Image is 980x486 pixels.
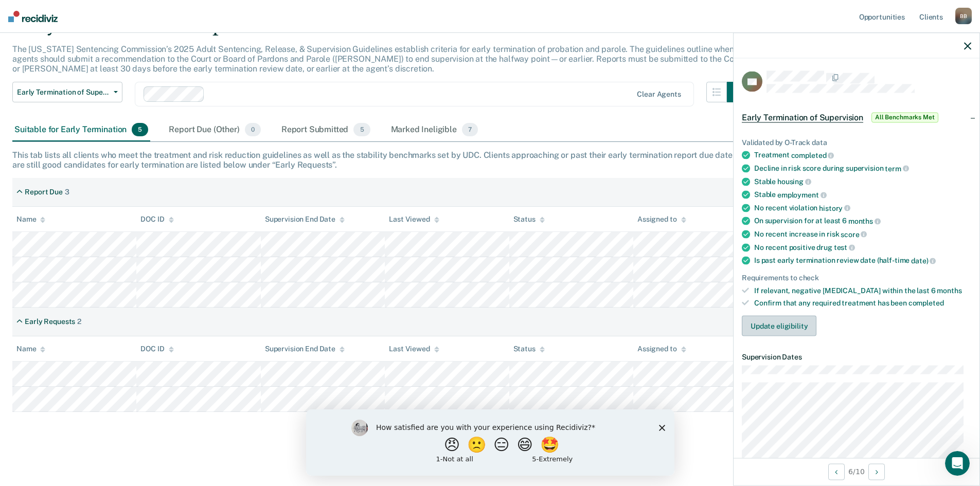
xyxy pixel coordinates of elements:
button: Next Opportunity [868,463,885,480]
div: No recent increase in risk [754,229,971,239]
span: housing [777,177,811,186]
span: date) [911,256,936,264]
div: Early Requests [25,317,75,326]
dt: Supervision Dates [742,353,971,362]
div: On supervision for at least 6 [754,217,971,226]
div: 2 [77,317,81,326]
button: Update eligibility [742,316,816,336]
iframe: Intercom live chat [945,451,970,476]
div: Stable [754,190,971,200]
span: completed [908,299,944,307]
div: No recent violation [754,203,971,212]
div: B B [955,8,972,24]
span: All Benchmarks Met [871,112,938,122]
div: Last Viewed [389,345,439,353]
div: Confirm that any required treatment has been [754,299,971,308]
span: employment [777,190,826,199]
div: Suitable for Early Termination [12,119,150,141]
div: Last Viewed [389,215,439,224]
div: DOC ID [140,215,173,224]
div: Report Due [25,188,63,196]
div: If relevant, negative [MEDICAL_DATA] within the last 6 [754,286,971,295]
span: months [937,286,961,294]
span: completed [791,151,834,159]
div: 3 [65,188,69,196]
div: Decline in risk score during supervision [754,164,971,173]
button: Previous Opportunity [828,463,845,480]
div: Supervision End Date [265,215,345,224]
div: This tab lists all clients who meet the treatment and risk reduction guidelines as well as the st... [12,150,968,170]
span: 5 [132,123,148,136]
div: Early Termination of SupervisionAll Benchmarks Met [734,101,979,134]
iframe: Survey by Kim from Recidiviz [306,409,674,476]
span: test [834,243,855,251]
div: 6 / 10 [734,458,979,485]
div: Supervision End Date [265,345,345,353]
span: months [848,217,881,225]
div: Treatment [754,151,971,160]
img: Recidiviz [8,11,58,22]
div: Report Submitted [279,119,372,141]
div: Name [16,345,45,353]
p: The [US_STATE] Sentencing Commission’s 2025 Adult Sentencing, Release, & Supervision Guidelines e... [12,44,744,74]
div: Is past early termination review date (half-time [754,256,971,265]
span: term [885,164,908,172]
span: Early Termination of Supervision [742,112,863,122]
div: Name [16,215,45,224]
span: history [819,204,850,212]
div: Stable [754,177,971,186]
div: Requirements to check [742,273,971,282]
div: Validated by O-Track data [742,138,971,147]
div: Marked Ineligible [389,119,480,141]
div: Report Due (Other) [167,119,262,141]
span: Early Termination of Supervision [17,88,110,97]
span: score [841,230,867,238]
span: 7 [462,123,478,136]
div: Assigned to [637,345,686,353]
div: Status [513,345,545,353]
div: Clear agents [637,90,681,99]
div: Status [513,215,545,224]
span: 5 [353,123,370,136]
span: 0 [245,123,261,136]
div: No recent positive drug [754,243,971,252]
div: DOC ID [140,345,173,353]
div: Assigned to [637,215,686,224]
